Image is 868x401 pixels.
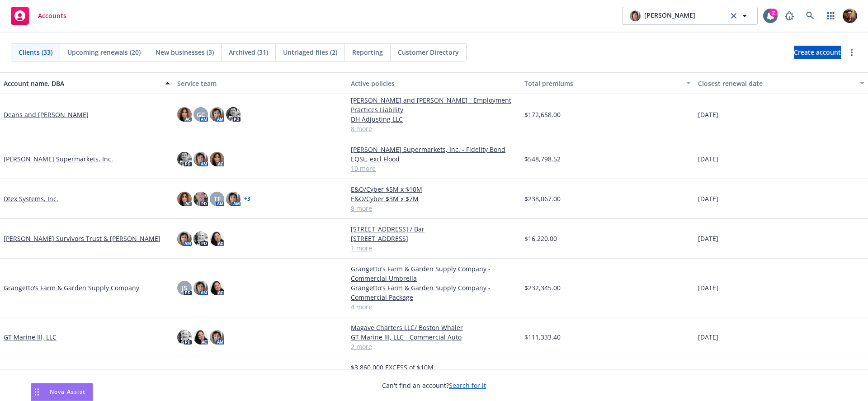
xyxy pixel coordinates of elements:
[351,283,517,302] a: Grangetto's Farm & Garden Supply Company - Commercial Package
[210,281,224,295] img: photo
[524,234,557,243] span: $16,220.00
[622,7,758,25] button: photo[PERSON_NAME]clear selection
[698,79,854,88] div: Closest renewal date
[4,110,89,119] a: Deans and [PERSON_NAME]
[4,234,160,243] a: [PERSON_NAME] Survivors Trust & [PERSON_NAME]
[524,283,561,292] span: $232,345.00
[351,342,517,351] a: 2 more
[351,79,517,88] div: Active policies
[177,192,192,206] img: photo
[698,194,718,203] span: [DATE]
[19,47,52,57] span: Clients (33)
[226,107,241,122] img: photo
[210,107,224,122] img: photo
[843,9,857,23] img: photo
[794,44,841,61] span: Create account
[351,124,517,133] a: 8 more
[351,264,517,283] a: Grangetto's Farm & Garden Supply Company - Commercial Umbrella
[630,10,641,21] img: photo
[31,383,42,401] div: Drag to move
[347,72,521,94] button: Active policies
[780,7,798,25] a: Report a Bug
[351,154,517,164] a: EQSL, excl Flood
[229,47,268,57] span: Archived (31)
[31,383,93,401] button: Nova Assist
[197,110,205,119] span: GC
[382,381,486,390] span: Can't find an account?
[4,283,139,292] a: Grangetto's Farm & Garden Supply Company
[698,332,718,342] span: [DATE]
[801,7,819,25] a: Search
[698,110,718,119] span: [DATE]
[177,231,192,246] img: photo
[351,184,517,194] a: E&O/Cyber $5M x $10M
[177,107,192,122] img: photo
[214,194,221,203] span: TF
[177,330,192,344] img: photo
[698,234,718,243] span: [DATE]
[177,152,192,166] img: photo
[351,194,517,203] a: E&O/Cyber $3M x $7M
[7,3,70,28] a: Accounts
[524,332,561,342] span: $111,333.40
[210,152,224,166] img: photo
[210,231,224,246] img: photo
[698,283,718,292] span: [DATE]
[244,196,250,202] a: + 3
[4,154,113,164] a: [PERSON_NAME] Supermarkets, Inc.
[351,323,517,332] a: Magave Charters LLC/ Boston Whaler
[351,224,517,234] a: [STREET_ADDRESS] / Bar
[351,332,517,342] a: GT Marine III, LLC - Commercial Auto
[694,72,868,94] button: Closest renewal date
[351,363,517,372] a: $3,860,000 EXCESS of $10M
[524,110,561,119] span: $172,658.00
[521,72,694,94] button: Total premiums
[193,281,208,295] img: photo
[210,330,224,344] img: photo
[193,231,208,246] img: photo
[351,234,517,243] a: [STREET_ADDRESS]
[351,243,517,253] a: 1 more
[4,79,160,88] div: Account name, DBA
[4,332,57,342] a: GT Marine III, LLC
[846,47,857,58] a: more
[769,9,778,17] div: 2
[352,47,383,57] span: Reporting
[351,164,517,173] a: 10 more
[193,330,208,344] img: photo
[156,47,214,57] span: New businesses (3)
[794,46,841,59] a: Create account
[193,152,208,166] img: photo
[524,79,681,88] div: Total premiums
[4,194,58,203] a: Dtex Systems, Inc.
[351,114,517,124] a: DH Adjusting LLC
[67,47,141,57] span: Upcoming renewals (20)
[728,10,739,21] a: clear selection
[351,95,517,114] a: [PERSON_NAME] and [PERSON_NAME] - Employment Practices Liability
[351,203,517,213] a: 8 more
[822,7,840,25] a: Switch app
[38,12,66,19] span: Accounts
[182,283,187,292] span: JS
[351,302,517,311] a: 4 more
[698,154,718,164] span: [DATE]
[524,154,561,164] span: $548,798.52
[283,47,337,57] span: Untriaged files (2)
[524,194,561,203] span: $238,067.00
[174,72,347,94] button: Service team
[351,145,517,154] a: [PERSON_NAME] Supermarkets, Inc. - Fidelity Bond
[193,192,208,206] img: photo
[398,47,459,57] span: Customer Directory
[50,388,85,396] span: Nova Assist
[226,192,241,206] img: photo
[177,79,344,88] div: Service team
[644,10,695,21] span: [PERSON_NAME]
[449,381,486,390] a: Search for it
